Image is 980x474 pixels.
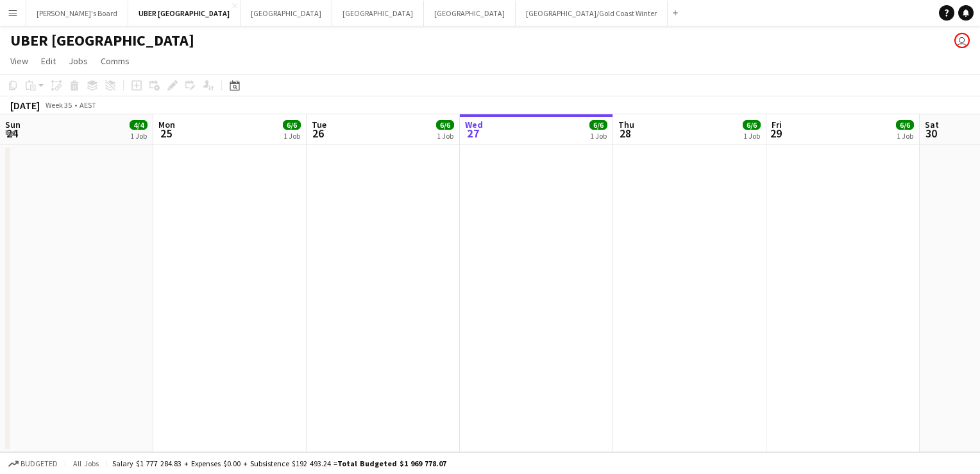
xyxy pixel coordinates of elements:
[156,126,175,141] span: 25
[71,459,101,468] span: All jobs
[42,100,74,110] span: Week 35
[589,120,607,130] span: 6/6
[10,31,194,50] h1: UBER [GEOGRAPHIC_DATA]
[80,100,96,110] div: AEST
[772,119,782,130] span: Fri
[5,119,21,130] span: Sun
[923,126,939,141] span: 30
[130,120,148,130] span: 4/4
[10,55,28,67] span: View
[437,131,453,141] div: 1 Job
[6,457,60,471] button: Budgeted
[332,1,424,26] button: [GEOGRAPHIC_DATA]
[925,119,939,130] span: Sat
[436,120,454,130] span: 6/6
[954,33,970,48] app-user-avatar: Tennille Moore
[69,55,88,67] span: Jobs
[310,126,326,141] span: 26
[128,1,241,26] button: UBER [GEOGRAPHIC_DATA]
[616,126,634,141] span: 28
[312,119,326,130] span: Tue
[96,53,135,69] a: Comms
[896,120,914,130] span: 6/6
[283,120,301,130] span: 6/6
[465,119,483,130] span: Wed
[3,126,21,141] span: 24
[241,1,332,26] button: [GEOGRAPHIC_DATA]
[283,131,300,141] div: 1 Job
[21,459,58,468] span: Budgeted
[770,126,782,141] span: 29
[41,55,56,67] span: Edit
[337,459,446,468] span: Total Budgeted $1 969 778.07
[36,53,61,69] a: Edit
[590,131,607,141] div: 1 Job
[158,119,175,130] span: Mon
[424,1,516,26] button: [GEOGRAPHIC_DATA]
[101,55,130,67] span: Comms
[743,120,761,130] span: 6/6
[26,1,128,26] button: [PERSON_NAME]'s Board
[897,131,913,141] div: 1 Job
[112,459,446,468] div: Salary $1 777 284.83 + Expenses $0.00 + Subsistence $192 493.24 =
[63,53,93,69] a: Jobs
[743,131,760,141] div: 1 Job
[10,99,40,112] div: [DATE]
[5,53,33,69] a: View
[516,1,668,26] button: [GEOGRAPHIC_DATA]/Gold Coast Winter
[463,126,483,141] span: 27
[618,119,634,130] span: Thu
[130,131,147,141] div: 1 Job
